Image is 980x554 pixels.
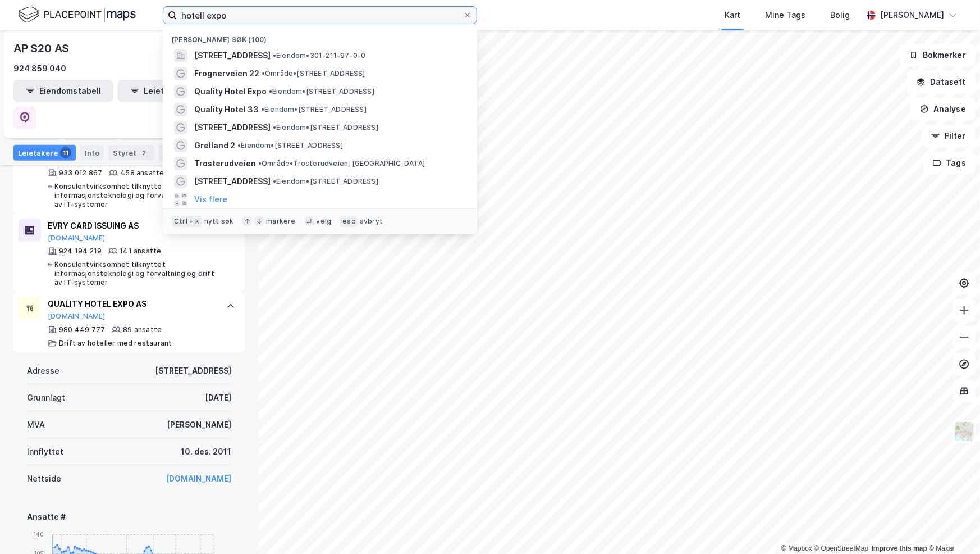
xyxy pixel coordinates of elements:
[27,391,65,405] div: Grunnlagt
[924,500,980,554] div: Kontrollprogram for chat
[194,121,271,134] span: [STREET_ADDRESS]
[725,8,740,22] div: Kart
[273,123,276,131] span: •
[317,217,332,226] div: velg
[159,145,236,161] div: Transaksjoner
[900,44,976,66] button: Bokmerker
[48,234,106,243] button: [DOMAIN_NAME]
[163,26,477,47] div: [PERSON_NAME] søk (100)
[139,147,150,158] div: 2
[273,51,276,60] span: •
[13,62,66,75] div: 924 859 040
[48,312,106,321] button: [DOMAIN_NAME]
[59,339,172,348] div: Drift av hoteller med restaurant
[340,216,358,227] div: esc
[59,325,105,334] div: 980 449 777
[59,247,102,256] div: 924 194 219
[273,123,378,132] span: Eiendom • [STREET_ADDRESS]
[814,544,869,552] a: OpenStreetMap
[181,445,231,458] div: 10. des. 2011
[194,49,271,62] span: [STREET_ADDRESS]
[924,500,980,554] iframe: Chat Widget
[108,145,154,161] div: Styret
[258,159,262,167] span: •
[194,85,267,98] span: Quality Hotel Expo
[120,169,164,178] div: 458 ansatte
[123,325,162,334] div: 89 ansatte
[262,69,265,78] span: •
[360,217,383,226] div: avbryt
[177,7,463,24] input: Søk på adresse, matrikkel, gårdeiere, leietakere eller personer
[166,474,231,483] a: [DOMAIN_NAME]
[27,472,61,485] div: Nettside
[830,8,850,22] div: Bolig
[204,217,234,226] div: nytt søk
[27,510,231,524] div: Ansatte #
[118,80,218,102] button: Leietakertabell
[13,39,71,57] div: AP S20 AS
[907,71,976,93] button: Datasett
[172,216,202,227] div: Ctrl + k
[262,69,365,78] span: Område • [STREET_ADDRESS]
[910,98,976,120] button: Analyse
[194,67,259,80] span: Frognerveien 22
[261,105,367,114] span: Eiendom • [STREET_ADDRESS]
[59,169,102,178] div: 933 012 867
[880,8,944,22] div: [PERSON_NAME]
[269,87,374,96] span: Eiendom • [STREET_ADDRESS]
[80,145,104,161] div: Info
[27,445,63,458] div: Innflyttet
[194,175,271,188] span: [STREET_ADDRESS]
[54,182,215,209] div: Konsulentvirksomhet tilknyttet informasjonsteknologi og forvaltning og drift av IT-systemer
[237,141,343,150] span: Eiendom • [STREET_ADDRESS]
[273,177,378,186] span: Eiendom • [STREET_ADDRESS]
[273,177,276,185] span: •
[205,391,231,405] div: [DATE]
[13,80,113,102] button: Eiendomstabell
[781,544,812,552] a: Mapbox
[194,139,235,152] span: Grelland 2
[27,364,59,378] div: Adresse
[18,5,136,25] img: logo.f888ab2527a4732fd821a326f86c7f29.svg
[155,364,231,378] div: [STREET_ADDRESS]
[120,247,161,256] div: 141 ansatte
[258,159,425,168] span: Område • Trosterudveien, [GEOGRAPHIC_DATA]
[60,147,71,158] div: 11
[923,152,976,174] button: Tags
[13,145,76,161] div: Leietakere
[237,141,241,149] span: •
[954,421,975,442] img: Z
[872,544,927,552] a: Improve this map
[765,8,805,22] div: Mine Tags
[922,125,976,147] button: Filter
[194,157,256,170] span: Trosterudveien
[48,297,215,311] div: QUALITY HOTEL EXPO AS
[27,418,45,432] div: MVA
[48,219,215,233] div: EVRY CARD ISSUING AS
[167,418,231,432] div: [PERSON_NAME]
[194,193,227,206] button: Vis flere
[266,217,295,226] div: markere
[269,87,272,96] span: •
[194,103,259,116] span: Quality Hotel 33
[54,260,215,287] div: Konsulentvirksomhet tilknyttet informasjonsteknologi og forvaltning og drift av IT-systemer
[273,51,366,60] span: Eiendom • 301-211-97-0-0
[261,105,264,113] span: •
[33,532,44,538] tspan: 140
